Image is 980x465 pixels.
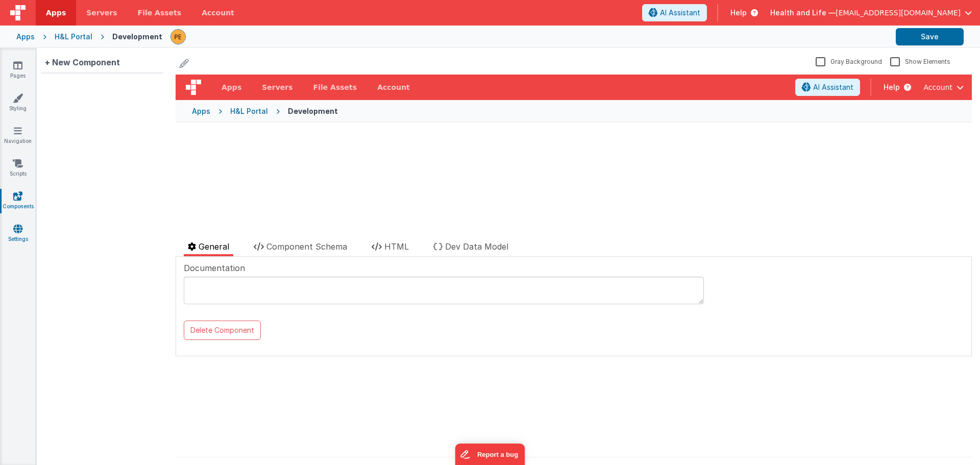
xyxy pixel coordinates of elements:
[16,32,35,42] div: Apps
[266,241,347,252] span: Component Schema
[770,8,836,18] span: Health and Life —
[660,8,700,18] span: AI Assistant
[638,8,678,18] span: AI Assistant
[55,32,92,42] div: H&L Portal
[41,52,124,72] div: + New Component
[816,56,882,66] label: Gray Background
[138,8,182,18] span: File Assets
[896,28,964,45] button: Save
[171,30,185,44] img: 9824c9b2ced8ee662419f2f3ea18dbb0
[730,8,747,18] span: Help
[86,8,117,18] span: Servers
[748,8,777,18] span: Account
[184,262,245,274] span: Documentation
[708,8,724,18] span: Help
[620,4,684,21] button: AI Assistant
[748,8,788,18] button: Account
[770,8,972,18] button: Health and Life — [EMAIL_ADDRESS][DOMAIN_NAME]
[46,8,66,18] span: Apps
[455,444,525,465] iframe: Marker.io feedback button
[184,321,261,340] button: Delete Component
[199,241,229,252] span: General
[642,4,707,21] button: AI Assistant
[836,8,961,18] span: [EMAIL_ADDRESS][DOMAIN_NAME]
[112,32,162,42] div: Development
[890,56,950,66] label: Show Elements
[384,241,409,252] span: HTML
[445,241,508,252] span: Dev Data Model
